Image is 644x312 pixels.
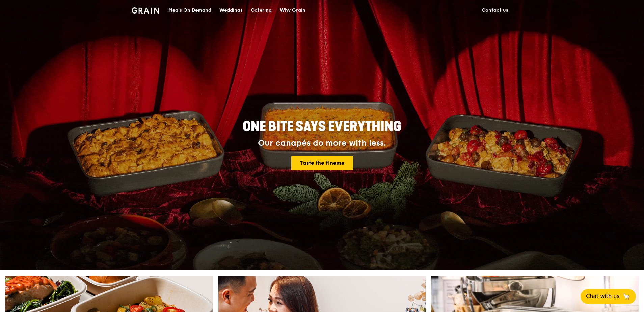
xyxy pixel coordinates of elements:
div: Weddings [219,0,243,21]
a: Weddings [215,0,247,21]
div: Catering [251,0,272,21]
a: Taste the finesse [291,156,353,170]
span: ONE BITE SAYS EVERYTHING [243,119,401,135]
a: Why Grain [276,0,310,21]
span: Chat with us [586,292,620,301]
a: Contact us [478,0,512,21]
img: Grain [132,7,159,14]
div: Our canapés do more with less. [200,138,444,148]
button: Chat with us🦙 [581,289,636,304]
a: Catering [247,0,276,21]
div: Meals On Demand [168,0,211,21]
span: 🦙 [622,292,630,301]
div: Why Grain [280,0,305,21]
